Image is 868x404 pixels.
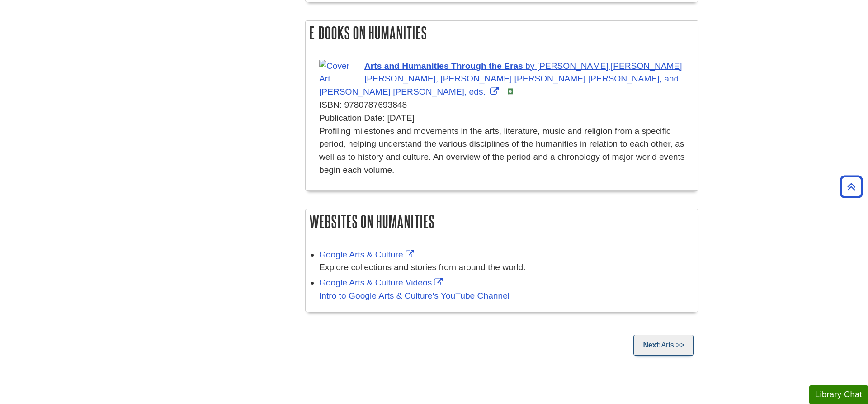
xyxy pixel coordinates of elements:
[319,61,682,97] a: Link opens in new window
[809,385,868,404] button: Library Chat
[319,60,360,86] img: Cover Art
[633,335,694,356] a: Next:Arts >>
[319,61,682,97] span: [PERSON_NAME] [PERSON_NAME] [PERSON_NAME], [PERSON_NAME] [PERSON_NAME] [PERSON_NAME], and [PERSON...
[319,99,693,112] div: ISBN: 9780787693848
[319,125,693,177] div: Profiling milestones and movements in the arts, literature, music and religion from a specific pe...
[306,21,698,45] h2: E-books on Humanities
[319,250,416,259] a: Link opens in new window
[319,261,693,274] div: Explore collections and stories from around the world.
[837,181,866,193] a: Back to Top
[364,61,523,71] span: Arts and Humanities Through the Eras
[319,112,693,125] div: Publication Date: [DATE]
[507,88,514,95] img: e-Book
[319,278,445,287] a: Link opens in new window
[525,61,534,71] span: by
[306,209,698,233] h2: Websites on Humanities
[319,291,509,300] a: Intro to Google Arts & Culture's YouTube Channel
[643,341,661,349] strong: Next:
